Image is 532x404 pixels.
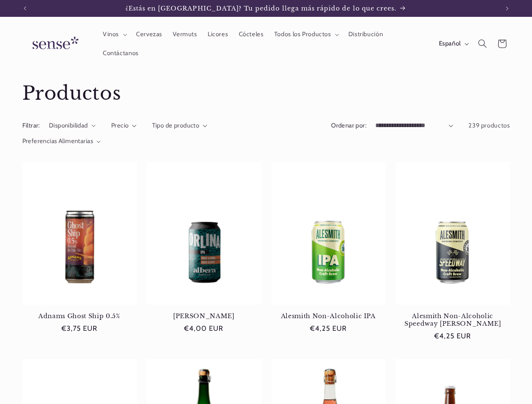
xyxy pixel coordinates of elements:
[274,30,331,38] span: Todos los Productos
[271,312,386,320] a: Alesmith Non-Alcoholic IPA
[173,30,197,38] span: Vermuts
[348,30,383,38] span: Distribución
[468,122,510,129] span: 239 productos
[147,312,261,320] a: [PERSON_NAME]
[152,122,200,129] span: Tipo de producto
[233,25,269,44] a: Cócteles
[396,312,510,328] a: Alesmith Non-Alcoholic Speedway [PERSON_NAME]
[103,49,139,57] span: Contáctanos
[49,121,96,130] summary: Disponibilidad (0 seleccionado)
[111,121,136,130] summary: Precio
[239,30,264,38] span: Cócteles
[22,312,137,320] a: Adnams Ghost Ship 0.5%
[331,122,366,129] label: Ordenar por:
[97,25,131,44] summary: Vinos
[126,5,397,12] span: ¿Estás en [GEOGRAPHIC_DATA]? Tu pedido llega más rápido de lo que crees.
[19,29,89,59] a: Sense
[269,25,343,44] summary: Todos los Productos
[22,121,40,130] h2: Filtrar:
[343,25,388,44] a: Distribución
[97,44,144,62] a: Contáctanos
[131,25,167,44] a: Cervezas
[22,32,86,56] img: Sense
[433,35,473,52] button: Español
[168,25,203,44] a: Vermuts
[208,30,228,38] span: Licores
[202,25,233,44] a: Licores
[103,30,119,38] span: Vinos
[22,82,510,106] h1: Productos
[136,30,162,38] span: Cervezas
[473,34,492,53] summary: Búsqueda
[439,39,461,48] span: Español
[152,121,207,130] summary: Tipo de producto (0 seleccionado)
[22,137,94,145] span: Preferencias Alimentarias
[22,137,101,146] summary: Preferencias Alimentarias (0 seleccionado)
[111,122,129,129] span: Precio
[49,122,88,129] span: Disponibilidad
